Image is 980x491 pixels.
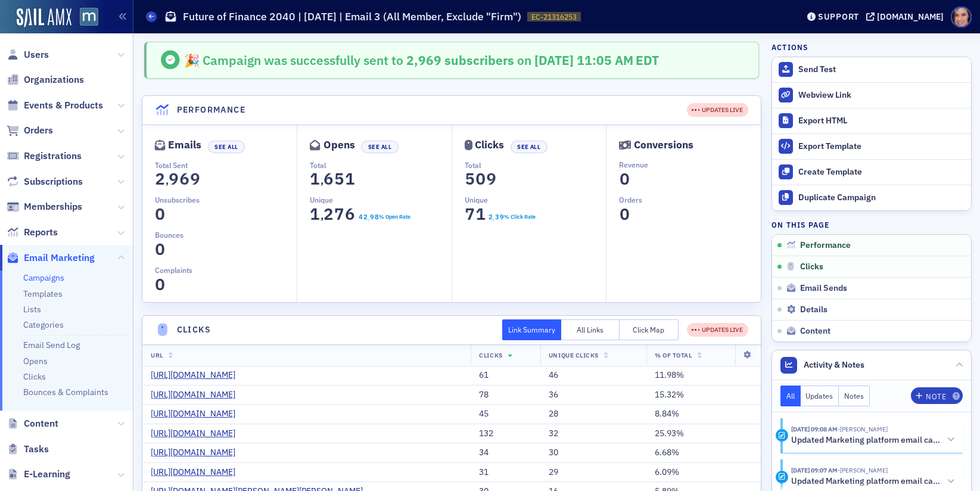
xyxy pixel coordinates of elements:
div: [DOMAIN_NAME] [877,11,944,22]
span: . [368,215,369,223]
span: 0 [152,274,168,295]
a: Webview Link [772,82,971,108]
div: 29 [549,467,638,478]
span: Organizations [24,73,84,86]
span: 2 [152,169,168,189]
span: 2 [487,212,493,222]
button: Notes [839,386,870,406]
button: Link Summary [502,319,561,340]
span: 7 [462,204,478,225]
a: Bounces & Complaints [23,387,108,397]
a: Clicks [23,371,46,382]
span: 9 [499,212,505,222]
span: Tasks [24,443,49,456]
span: , [166,172,169,188]
span: Content [800,326,830,337]
a: Export Template [772,133,971,159]
section: 0 [155,243,166,256]
a: Templates [23,288,63,299]
div: Export HTML [798,116,965,126]
span: Profile [951,7,972,27]
div: 61 [479,370,532,381]
a: [URL][DOMAIN_NAME] [151,428,244,439]
a: [URL][DOMAIN_NAME] [151,467,244,478]
div: 34 [479,448,532,458]
section: 0 [619,172,630,186]
div: 46 [549,370,638,381]
span: Katie Foo [838,425,888,433]
div: Support [818,11,859,22]
div: Activity [776,471,788,483]
section: 71 [465,207,486,221]
div: Duplicate Campaign [798,192,965,203]
button: [DOMAIN_NAME] [866,13,948,21]
a: View Homepage [71,8,98,28]
div: 6.09% [655,467,752,478]
div: 78 [479,390,532,400]
section: 1,651 [310,172,356,186]
span: 6 [343,204,359,225]
p: Unsubscribes [155,194,297,205]
section: 0 [155,207,166,221]
div: Create Template [798,167,965,178]
a: Reports [7,226,58,239]
a: SailAMX [17,8,71,27]
section: 0 [619,207,630,221]
span: 5 [462,169,478,189]
div: Emails [168,142,201,148]
h5: Updated Marketing platform email campaign: Future of Finance 2040 | [DATE] | Email 3 (All Member,... [791,476,943,487]
a: Export HTML [772,108,971,133]
a: Events & Products [7,99,103,112]
h4: Performance [177,104,245,116]
div: UPDATES LIVE [692,105,743,115]
section: 1,276 [310,207,356,221]
span: 4 [357,212,363,222]
span: 6 [321,169,337,189]
div: Clicks [475,142,504,148]
p: Orders [619,194,760,205]
span: Email Sends [800,283,847,294]
section: 42.98 [358,213,379,221]
button: Note [911,387,963,404]
span: Orders [24,124,53,137]
span: 1 [307,204,323,225]
span: Email Marketing [24,251,95,265]
div: % Open Rate [379,213,410,221]
button: See All [511,141,547,153]
img: SailAMX [80,8,98,26]
button: Duplicate Campaign [772,185,971,210]
a: Categories [23,319,64,330]
a: Email Marketing [7,251,95,265]
span: 1 [307,169,323,189]
span: 3 [494,212,500,222]
span: 2 [362,212,368,222]
a: Memberships [7,200,82,213]
section: 509 [465,172,497,186]
span: 6 [176,169,192,189]
a: Orders [7,124,53,137]
div: Send Test [798,64,965,75]
a: Email Send Log [23,340,80,350]
span: 0 [616,204,632,225]
a: [URL][DOMAIN_NAME] [151,390,244,400]
a: Tasks [7,443,49,456]
div: 30 [549,448,638,458]
span: Clicks [800,262,823,272]
div: 6.68% [655,448,752,458]
a: Registrations [7,150,82,163]
p: Unique [465,194,606,205]
button: All [780,386,801,406]
span: EC-21316253 [531,12,577,22]
span: Reports [24,226,58,239]
a: Content [7,417,58,430]
span: 0 [152,204,168,225]
button: Send Test [772,57,971,82]
span: 11:05 AM [577,52,633,69]
div: 36 [549,390,638,400]
div: 28 [549,409,638,419]
div: Export Template [798,141,965,152]
span: 2,969 subscribers [403,52,514,69]
section: 0 [155,278,166,291]
span: Performance [800,240,851,251]
h4: On this page [771,219,972,230]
